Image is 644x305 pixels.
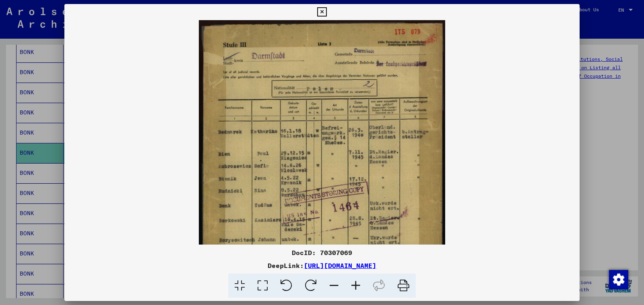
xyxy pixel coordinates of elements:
div: DocID: 70307069 [64,248,580,257]
a: [URL][DOMAIN_NAME] [304,261,376,270]
div: Change consent [609,270,628,289]
img: Change consent [609,270,628,289]
div: DeepLink: [64,261,580,270]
